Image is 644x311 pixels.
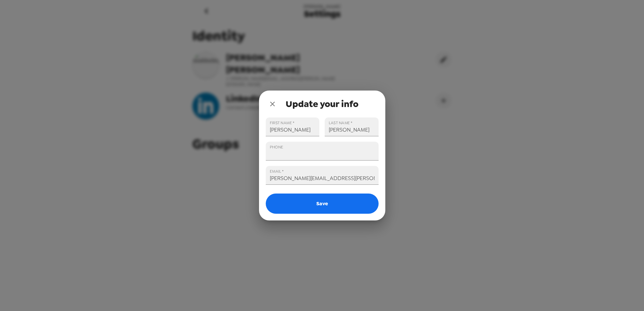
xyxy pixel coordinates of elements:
label: FIRST NAME [270,120,294,126]
span: Update your info [286,98,358,110]
button: Save [266,194,379,214]
label: LAST NAME [329,120,353,126]
button: close [266,97,279,111]
label: EMAIL [270,168,284,174]
label: PHONE [270,144,283,150]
